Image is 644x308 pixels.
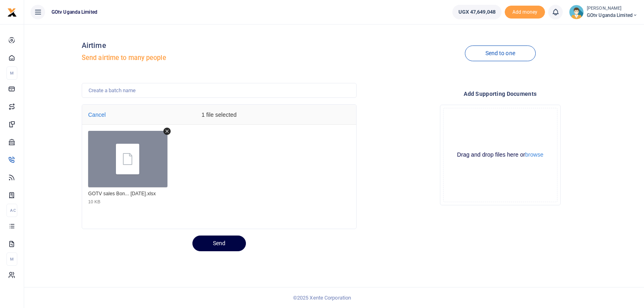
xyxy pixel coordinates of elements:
li: Wallet ballance [449,5,505,19]
li: Toup your wallet [505,6,545,19]
h5: Send airtime to many people [82,54,357,62]
div: GOTV sales Bonus Airtime Sept 25.xlsx [88,191,165,197]
button: Send [192,236,246,251]
a: logo-small logo-large logo-large [7,9,17,15]
div: Drag and drop files here or [444,151,557,159]
button: Cancel [86,109,108,120]
span: GOtv Uganda Limited [48,8,101,16]
a: profile-user [PERSON_NAME] GOtv Uganda Limited [569,5,638,19]
button: Remove file [163,128,171,135]
img: profile-user [569,5,584,19]
div: 10 KB [88,199,100,205]
input: Create a batch name [82,83,357,98]
span: Add money [505,6,545,19]
li: M [6,252,17,266]
span: UGX 47,649,048 [458,8,495,16]
div: File Uploader [82,104,357,229]
div: 1 file selected [159,105,279,125]
h4: Add supporting Documents [363,89,638,98]
span: GOtv Uganda Limited [587,12,638,19]
a: Send to one [465,45,536,61]
div: File Uploader [440,105,561,205]
a: Add money [505,8,545,14]
img: logo-small [7,8,17,17]
small: [PERSON_NAME] [587,5,638,12]
button: browse [525,152,543,157]
li: Ac [6,204,17,217]
h4: Airtime [82,41,357,50]
a: UGX 47,649,048 [452,5,502,19]
li: M [6,66,17,80]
